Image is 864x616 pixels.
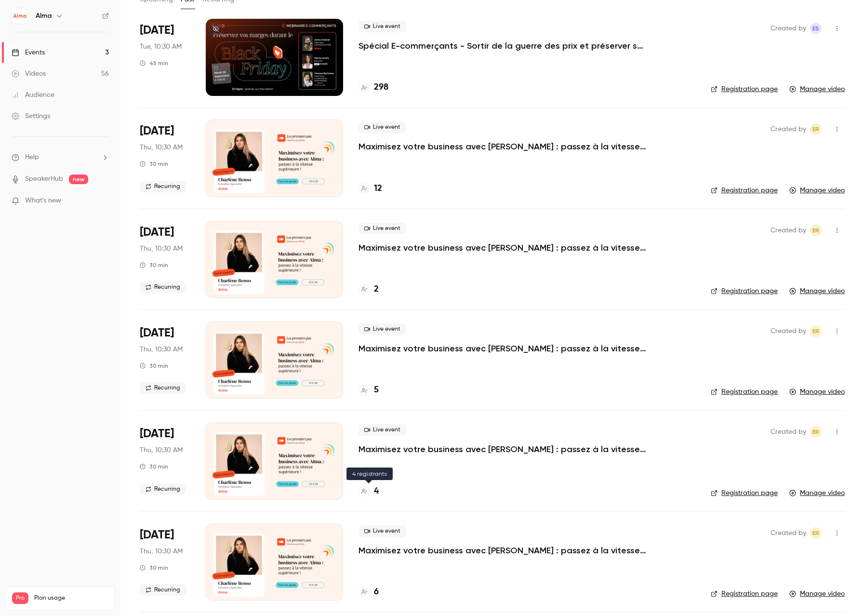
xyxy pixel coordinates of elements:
[359,384,379,397] a: 5
[771,23,806,34] span: Created by
[140,225,174,240] span: [DATE]
[789,589,845,599] a: Manage video
[12,69,46,79] div: Videos
[140,564,168,572] div: 30 min
[812,426,819,438] span: ER
[359,242,648,254] a: Maximisez votre business avec [PERSON_NAME] : passez à la vitesse supérieure !
[810,325,822,337] span: Eric ROMER
[711,387,778,397] a: Registration page
[140,42,182,52] span: Tue, 10:30 AM
[140,143,183,152] span: Thu, 10:30 AM
[810,426,822,438] span: Eric ROMER
[789,387,845,397] a: Manage video
[140,422,190,499] div: Sep 4 Thu, 10:30 AM (Europe/Paris)
[359,121,406,133] span: Live event
[140,463,168,470] div: 30 min
[711,286,778,296] a: Registration page
[812,123,819,135] span: ER
[359,545,648,556] a: Maximisez votre business avec [PERSON_NAME] : passez à la vitesse supérieure !
[771,325,806,337] span: Created by
[140,59,168,67] div: 45 min
[25,196,61,206] span: What's new
[140,483,186,495] span: Recurring
[810,527,822,539] span: Eric ROMER
[36,11,52,21] h6: Alma
[25,174,63,184] a: SpeakerHub
[69,174,88,184] span: new
[140,362,168,370] div: 30 min
[359,586,379,599] a: 6
[359,223,406,234] span: Live event
[711,488,778,498] a: Registration page
[359,343,648,354] a: Maximisez votre business avec [PERSON_NAME] : passez à la vitesse supérieure !
[140,345,183,354] span: Thu, 10:30 AM
[374,485,379,498] h4: 4
[789,488,845,498] a: Manage video
[374,283,379,296] h4: 2
[12,48,45,57] div: Events
[140,120,190,197] div: Sep 25 Thu, 10:30 AM (Europe/Paris)
[789,286,845,296] a: Manage video
[12,111,50,121] div: Settings
[359,81,388,94] a: 298
[771,527,806,539] span: Created by
[12,90,54,100] div: Audience
[140,123,174,139] span: [DATE]
[771,426,806,438] span: Created by
[812,325,819,337] span: ER
[140,181,186,192] span: Recurring
[810,23,822,34] span: Evan SAIDI
[810,225,822,236] span: Eric ROMER
[97,197,109,205] iframe: Noticeable Trigger
[711,589,778,599] a: Registration page
[34,594,108,602] span: Plan usage
[140,160,168,168] div: 30 min
[789,84,845,94] a: Manage video
[12,592,28,604] span: Pro
[140,426,174,442] span: [DATE]
[140,584,186,596] span: Recurring
[359,485,379,498] a: 4
[359,525,406,537] span: Live event
[140,445,183,455] span: Thu, 10:30 AM
[12,8,27,24] img: Alma
[359,141,648,152] a: Maximisez votre business avec [PERSON_NAME] : passez à la vitesse supérieure !
[810,123,822,135] span: Eric ROMER
[140,261,168,269] div: 30 min
[711,186,778,195] a: Registration page
[374,384,379,397] h4: 5
[140,547,183,556] span: Thu, 10:30 AM
[771,123,806,135] span: Created by
[812,527,819,539] span: ER
[140,221,190,298] div: Sep 18 Thu, 10:30 AM (Europe/Paris)
[140,281,186,293] span: Recurring
[359,424,406,436] span: Live event
[771,225,806,236] span: Created by
[359,323,406,335] span: Live event
[812,225,819,236] span: ER
[140,244,183,254] span: Thu, 10:30 AM
[140,527,174,543] span: [DATE]
[140,325,174,341] span: [DATE]
[812,23,819,34] span: ES
[140,23,174,38] span: [DATE]
[789,186,845,195] a: Manage video
[711,84,778,94] a: Registration page
[359,283,379,296] a: 2
[12,152,109,162] li: help-dropdown-opener
[140,523,190,601] div: Aug 28 Thu, 10:30 AM (Europe/Paris)
[359,443,648,455] a: Maximisez votre business avec [PERSON_NAME] : passez à la vitesse supérieure !
[374,81,388,94] h4: 298
[359,21,406,32] span: Live event
[374,586,379,599] h4: 6
[359,40,648,52] a: Spécial E-commerçants - Sortir de la guerre des prix et préserver ses marges pendant [DATE][DATE]
[140,19,190,96] div: Sep 30 Tue, 10:30 AM (Europe/Paris)
[140,321,190,399] div: Sep 11 Thu, 10:30 AM (Europe/Paris)
[359,182,382,195] a: 12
